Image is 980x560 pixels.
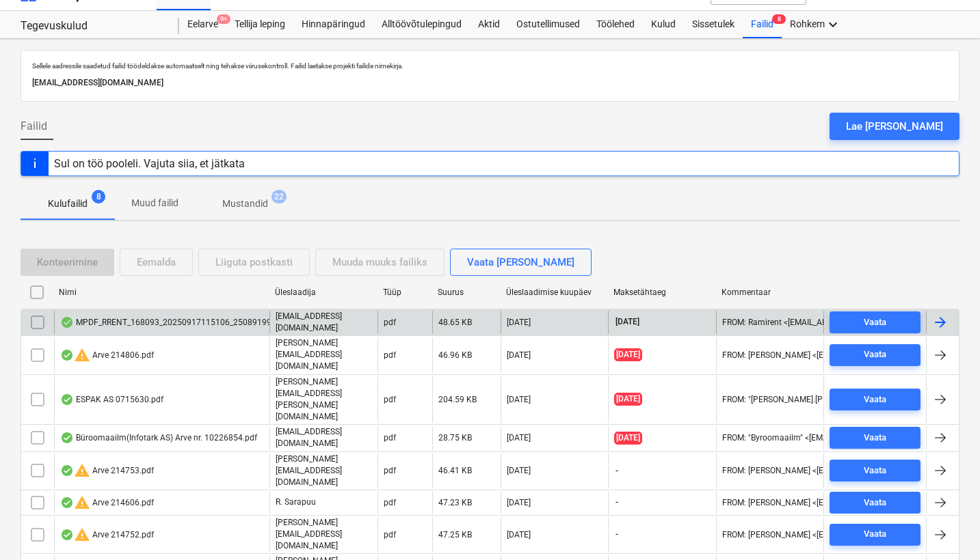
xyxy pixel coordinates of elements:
[830,344,921,366] button: Vaata
[506,288,603,297] div: Üleslaadimise kuupäev
[60,347,154,363] div: Arve 214806.pdf
[438,395,477,404] div: 204.59 KB
[92,190,105,204] span: 8
[588,11,643,38] a: Töölehed
[74,347,90,363] span: warning
[507,433,531,443] div: [DATE]
[60,317,286,328] div: MPDF_RRENT_168093_20250917115106_25089199.pdf
[32,76,948,90] p: [EMAIL_ADDRESS][DOMAIN_NAME]
[830,460,921,481] button: Vaata
[276,453,372,488] p: [PERSON_NAME][EMAIL_ADDRESS][DOMAIN_NAME]
[830,311,921,333] button: Vaata
[48,197,88,211] p: Kulufailid
[507,318,531,327] div: [DATE]
[507,498,531,507] div: [DATE]
[384,350,396,360] div: pdf
[507,350,531,360] div: [DATE]
[60,465,74,476] div: Andmed failist loetud
[74,462,90,479] span: warning
[384,395,396,404] div: pdf
[59,288,264,297] div: Nimi
[276,426,372,449] p: [EMAIL_ADDRESS][DOMAIN_NAME]
[226,11,293,38] a: Tellija leping
[222,197,268,211] p: Mustandid
[614,465,620,477] span: -
[438,433,472,443] div: 28.75 KB
[614,432,642,445] span: [DATE]
[276,376,372,423] p: [PERSON_NAME][EMAIL_ADDRESS][PERSON_NAME][DOMAIN_NAME]
[470,11,508,38] a: Aktid
[60,432,74,443] div: Andmed failist loetud
[54,157,245,170] div: Sul on töö pooleli. Vajuta siia, et jätkata
[614,348,642,361] span: [DATE]
[438,288,495,297] div: Suurus
[438,466,472,475] div: 46.41 KB
[60,350,74,361] div: Andmed failist loetud
[384,433,396,443] div: pdf
[864,527,886,542] div: Vaata
[864,463,886,479] div: Vaata
[383,288,427,297] div: Tüüp
[743,11,782,38] div: Failid
[438,530,472,540] div: 47.25 KB
[643,11,684,38] a: Kulud
[276,337,372,372] p: [PERSON_NAME][EMAIL_ADDRESS][DOMAIN_NAME]
[438,350,472,360] div: 46.96 KB
[614,496,620,508] span: -
[60,497,74,508] div: Andmed failist loetud
[179,11,226,38] div: Eelarve
[275,288,372,297] div: Üleslaadija
[272,190,287,204] span: 22
[864,430,886,446] div: Vaata
[438,318,472,327] div: 48.65 KB
[60,462,154,479] div: Arve 214753.pdf
[614,529,620,540] span: -
[782,11,849,38] div: Rohkem
[60,494,154,511] div: Arve 214606.pdf
[864,495,886,511] div: Vaata
[74,527,90,543] span: warning
[60,432,257,443] div: Büroomaailm(Infotark AS) Arve nr. 10226854.pdf
[830,389,921,410] button: Vaata
[217,14,230,24] span: 9+
[467,253,574,271] div: Vaata [PERSON_NAME]
[830,492,921,514] button: Vaata
[384,318,396,327] div: pdf
[830,113,959,140] button: Lae [PERSON_NAME]
[864,347,886,363] div: Vaata
[825,16,841,33] i: keyboard_arrow_down
[507,530,531,540] div: [DATE]
[276,496,316,508] p: R. Sarapuu
[293,11,373,38] a: Hinnapäringud
[21,19,163,33] div: Tegevuskulud
[772,14,786,24] span: 8
[864,392,886,408] div: Vaata
[830,524,921,546] button: Vaata
[912,494,980,560] iframe: Chat Widget
[60,394,163,405] div: ESPAK AS 0715630.pdf
[438,498,472,507] div: 47.23 KB
[373,11,470,38] a: Alltöövõtulepingud
[60,394,74,405] div: Andmed failist loetud
[60,527,154,543] div: Arve 214752.pdf
[743,11,782,38] a: Failid8
[508,11,588,38] a: Ostutellimused
[384,530,396,540] div: pdf
[131,196,178,210] p: Muud failid
[684,11,743,38] div: Sissetulek
[384,466,396,475] div: pdf
[276,311,372,334] p: [EMAIL_ADDRESS][DOMAIN_NAME]
[450,249,592,276] button: Vaata [PERSON_NAME]
[179,11,226,38] a: Eelarve9+
[276,517,372,552] p: [PERSON_NAME][EMAIL_ADDRESS][DOMAIN_NAME]
[60,529,74,540] div: Andmed failist loetud
[614,316,641,328] span: [DATE]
